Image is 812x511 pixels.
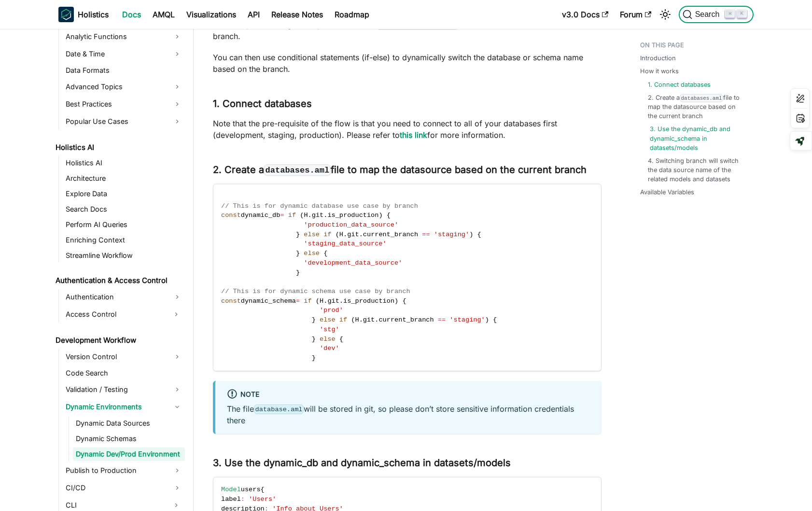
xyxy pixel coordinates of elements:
h3: 3. Use the dynamic_db and dynamic_schema in datasets/models [213,457,602,469]
code: H.git.current_branch [377,20,458,30]
a: How it works [640,67,679,76]
span: if [339,316,347,323]
a: Best Practices [63,96,185,112]
kbd: ⌘ [725,10,735,18]
span: git [363,316,375,323]
span: 'stg' [320,326,339,333]
span: ) [485,316,489,323]
code: database.aml [254,404,304,414]
span: // This is for dynamic schema use case by branch [221,288,410,295]
span: is_production [327,212,378,219]
span: { [493,316,497,323]
span: current_branch [378,316,434,323]
p: Note that the pre-requisite of the flow is that you need to connect to all of your databases firs... [213,118,602,141]
span: { [477,231,481,238]
span: is_production [343,297,394,305]
span: else [304,250,320,257]
span: Model [221,486,241,493]
a: Development Workflow [53,334,185,347]
code: databases.aml [264,164,331,176]
span: 'dev' [320,345,339,352]
span: ) [394,297,398,305]
span: H [339,231,343,238]
span: . [359,316,363,323]
a: Forum [614,7,657,22]
span: . [343,231,347,238]
span: : [241,496,245,503]
a: Introduction [640,54,676,63]
span: { [323,250,327,257]
nav: Docs sidebar [49,29,194,511]
a: Version Control [63,349,185,364]
span: git [327,297,339,305]
a: Code Search [63,366,185,380]
span: if [288,212,296,219]
a: Validation / Testing [63,382,185,397]
span: 'staging' [434,231,469,238]
kbd: K [737,10,747,18]
a: 3. Use the dynamic_db and dynamic_schema in datasets/models [650,124,746,152]
button: Switch between dark and light mode (currently light mode) [658,7,673,22]
span: { [387,212,391,219]
span: } [296,269,300,276]
a: 1. Connect databases [648,80,711,89]
a: Perform AI Queries [63,218,185,231]
span: } [312,336,316,343]
a: Popular Use Cases [63,114,185,129]
button: Expand sidebar category 'Access Control' [168,307,185,322]
a: Dynamic Schemas [73,432,185,445]
a: Holistics AI [63,156,185,170]
span: { [261,486,265,493]
a: Advanced Topics [63,79,185,94]
a: CI/CD [63,480,185,496]
a: 4. Switching branch will switch the data source name of the related models and datasets [648,156,744,184]
span: 'development_data_source' [304,259,402,267]
span: else [320,336,336,343]
a: Publish to Production [63,463,185,478]
p: The file will be stored in git, so please don’t store sensitive information credentials there [227,403,590,426]
span: if [304,297,311,305]
span: . [323,297,327,305]
a: Dynamic Data Sources [73,417,185,430]
b: Holistics [78,9,109,20]
span: { [339,336,343,343]
a: AMQL [147,7,181,22]
a: Release Notes [266,7,329,22]
span: ( [316,297,320,305]
span: H [304,212,308,219]
a: Access Control [63,307,168,322]
a: Search Docs [63,202,185,216]
a: Date & Time [63,46,185,62]
span: ( [300,212,304,219]
span: . [339,297,343,305]
span: Search [692,10,726,19]
a: Holistics AI [53,141,185,154]
span: = [296,297,300,305]
a: Dynamic Dev/Prod Environment [73,447,185,461]
h3: 1. Connect databases [213,98,602,110]
a: v3.0 Docs [556,7,614,22]
span: 'staging_data_source' [304,240,386,247]
span: ( [351,316,355,323]
a: HolisticsHolistics [58,7,109,22]
span: if [323,231,331,238]
a: this link [400,130,427,140]
span: } [312,316,316,323]
a: Architecture [63,172,185,185]
p: Holistics provides a global dynamic variable, , which returns the name of the current branch. [213,19,602,42]
span: 'production_data_source' [304,221,398,229]
span: == [438,316,446,323]
a: Authentication [63,289,185,305]
span: == [422,231,430,238]
span: } [296,250,300,257]
p: You can then use conditional statements (if-else) to dynamically switch the database or schema na... [213,52,602,75]
span: current_branch [363,231,418,238]
a: 2. Create adatabases.amlfile to map the datasource based on the current branch [648,93,744,121]
span: dynamic_db [241,212,280,219]
span: const [221,212,241,219]
a: Dynamic Environments [63,399,185,415]
a: Available Variables [640,188,694,197]
img: Holistics [58,7,74,22]
span: 'prod' [320,307,343,314]
span: . [308,212,312,219]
